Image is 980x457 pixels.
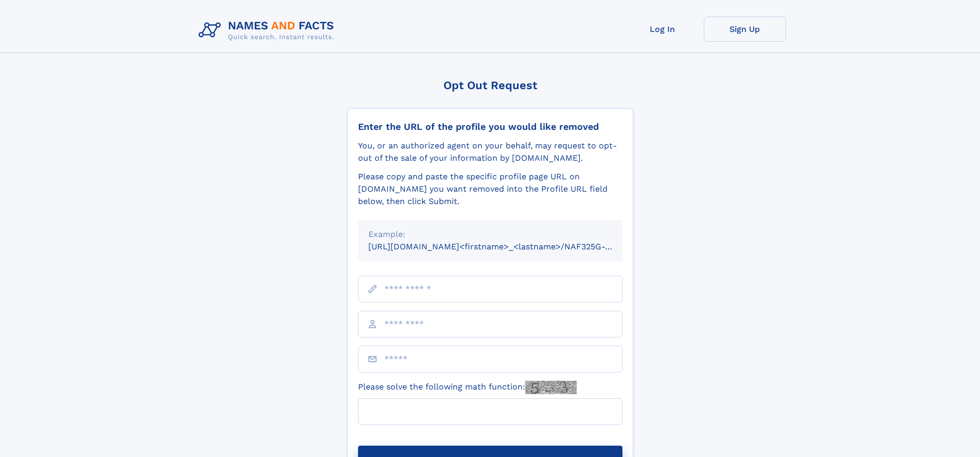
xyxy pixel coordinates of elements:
[704,16,786,42] a: Sign Up
[358,381,577,394] label: Please solve the following math function:
[194,16,343,44] img: Logo Names and Facts
[358,140,622,164] div: You, or an authorized agent on your behalf, may request to opt-out of the sale of your informatio...
[621,16,704,42] a: Log In
[368,228,612,241] div: Example:
[368,242,642,251] small: [URL][DOMAIN_NAME]<firstname>_<lastname>/NAF325G-xxxxxxxx
[358,121,622,132] div: Enter the URL of the profile you would like removed
[347,79,633,92] div: Opt Out Request
[358,171,622,208] div: Please copy and paste the specific profile page URL on [DOMAIN_NAME] you want removed into the Pr...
